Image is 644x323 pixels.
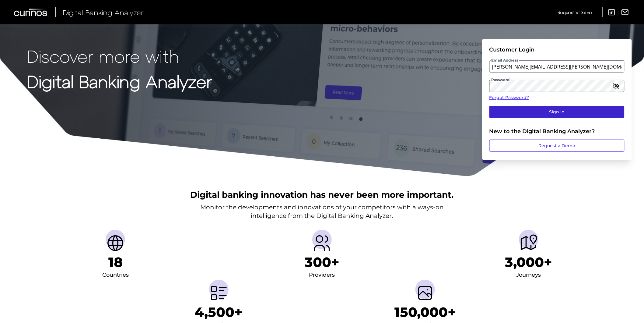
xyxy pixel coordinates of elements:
[63,8,144,17] span: Digital Banking Analyzer
[558,7,592,17] a: Request a Demo
[102,270,129,280] div: Countries
[516,270,541,280] div: Journeys
[491,77,510,82] span: Password
[558,10,592,15] span: Request a Demo
[309,270,335,280] div: Providers
[489,106,625,118] button: Sign In
[519,233,538,253] img: Journeys
[27,71,212,91] strong: Digital Banking Analyzer
[200,203,444,220] p: Monitor the developments and innovations of your competitors with always-on intelligence from the...
[415,283,435,303] img: Screenshots
[394,304,456,320] h1: 150,000+
[106,233,125,253] img: Countries
[27,46,212,66] p: Discover more with
[209,283,229,303] img: Metrics
[489,128,625,135] div: New to the Digital Banking Analyzer?
[191,189,454,201] h2: Digital banking innovation has never been more important.
[108,254,123,270] h1: 18
[305,254,339,270] h1: 300+
[312,233,332,253] img: Providers
[14,9,48,16] img: Curinos
[489,46,625,53] div: Customer Login
[491,58,519,63] span: Email Address
[195,304,243,320] h1: 4,500+
[489,94,625,101] a: Forgot Password?
[505,254,552,270] h1: 3,000+
[489,140,625,152] a: Request a Demo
